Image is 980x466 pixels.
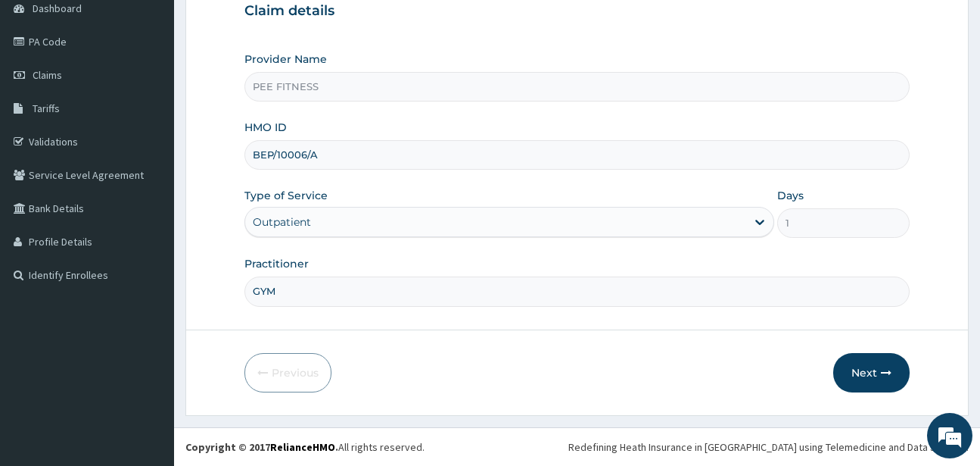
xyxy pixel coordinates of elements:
label: Practitioner [244,256,309,271]
div: Chat with us now [79,85,254,105]
button: Next [833,353,910,393]
span: Claims [33,68,62,82]
div: Minimize live chat window [248,8,285,44]
label: Provider Name [244,52,327,67]
span: Tariffs [33,102,60,115]
span: Dashboard [33,2,82,15]
footer: All rights reserved. [174,427,980,466]
strong: Copyright © 2017 . [185,440,338,454]
input: Enter HMO ID [244,140,909,170]
label: HMO ID [244,120,287,135]
div: Redefining Heath Insurance in [GEOGRAPHIC_DATA] using Telemedicine and Data Science! [568,439,969,455]
h3: Claim details [244,3,909,20]
label: Days [777,188,804,203]
button: Previous [244,353,331,393]
input: Enter Name [244,277,909,306]
span: We're online! [88,138,209,291]
textarea: Type your message and hit 'Enter' [8,308,288,361]
a: RelianceHMO [270,440,335,454]
label: Type of Service [244,188,328,203]
img: d_794563401_company_1708531726252_794563401 [28,76,61,114]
